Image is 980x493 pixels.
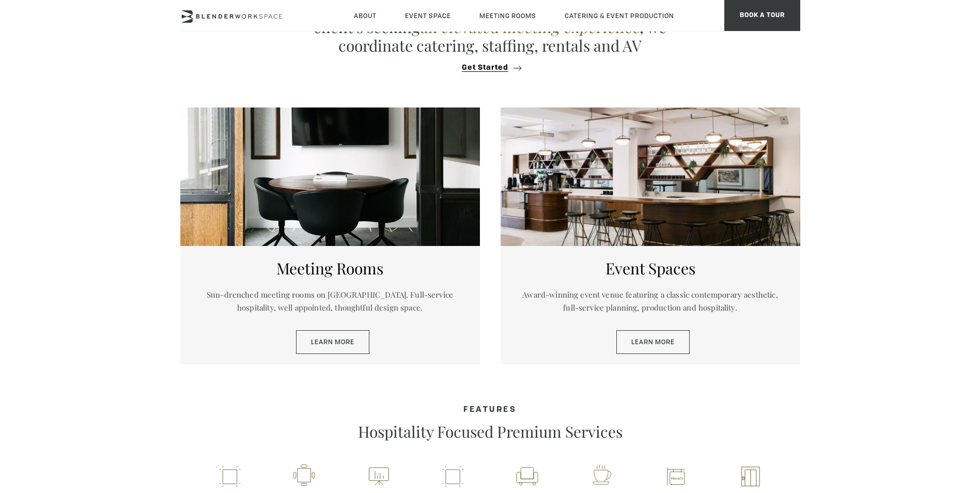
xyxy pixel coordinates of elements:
h5: Meeting Rooms [196,259,464,278]
a: Learn More [616,330,690,354]
p: Sun-drenched meeting rooms on [GEOGRAPHIC_DATA]. Full-service hospitality, well appointed, though... [196,288,464,315]
button: Get Started [459,63,521,72]
iframe: Chat Widget [794,361,980,493]
a: Learn More [296,330,369,354]
span: Get Started [462,64,508,72]
img: workspace-nyc-hospitality-icon-2x.png [589,464,615,489]
h5: Event Spaces [516,259,785,278]
p: Hospitality Focused Premium Services [309,422,671,441]
p: Award-winning event venue featuring a classic contemporary aesthetic, full-service planning, prod... [516,288,785,315]
h4: Features [180,406,800,414]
